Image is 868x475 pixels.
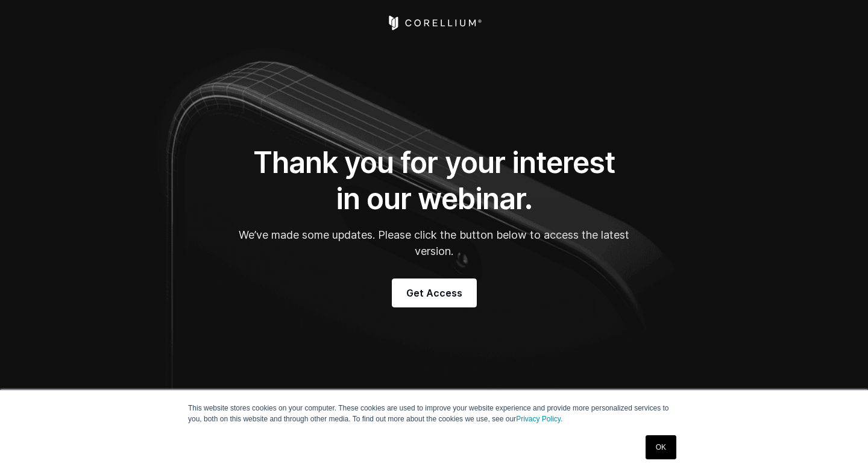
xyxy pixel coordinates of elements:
[238,227,630,259] p: We’ve made some updates. Please click the button below to access the latest version.
[386,16,482,30] a: Corellium Home
[392,278,477,307] a: Get Access
[238,145,630,217] h1: Thank you for your interest in our webinar.
[188,403,680,424] p: This website stores cookies on your computer. These cookies are used to improve your website expe...
[406,286,462,300] span: Get Access
[646,435,676,459] a: OK
[516,415,562,423] a: Privacy Policy.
